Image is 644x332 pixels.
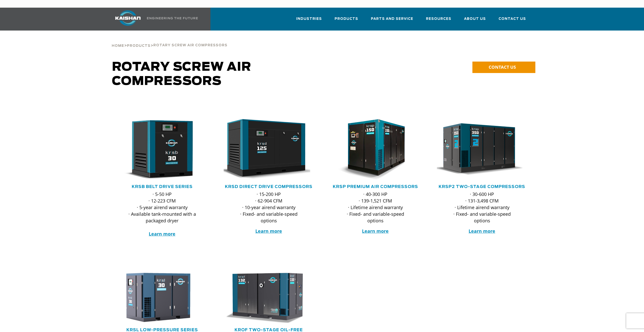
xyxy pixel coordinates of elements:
img: Engineering the future [147,17,198,19]
a: Learn more [149,231,175,237]
a: KRSD Direct Drive Compressors [225,185,312,189]
span: About Us [464,16,486,22]
div: krsb30 [117,119,207,180]
a: Resources [426,12,451,30]
span: Products [127,44,151,48]
img: krsb30 [113,119,204,180]
a: Learn more [469,228,495,234]
span: Resources [426,16,451,22]
span: Rotary Screw Air Compressors [112,61,251,88]
a: Industries [296,12,322,30]
span: Contact Us [499,16,526,22]
div: krof132 [224,271,314,323]
img: kaishan logo [109,10,147,26]
img: krsp150 [326,119,417,180]
a: Kaishan USA [109,8,199,31]
div: > > [112,31,227,50]
span: Industries [296,16,322,22]
a: KRSP Premium Air Compressors [333,185,418,189]
div: krsl30 [117,271,207,323]
img: krsp350 [433,119,523,180]
a: CONTACT US [472,62,535,73]
img: krsl30 [113,271,204,323]
span: Rotary Screw Air Compressors [153,44,227,47]
a: Learn more [255,228,282,234]
p: · 30-600 HP · 131-3,498 CFM · Lifetime airend warranty · Fixed- and variable-speed options [447,191,517,224]
a: Learn more [362,228,389,234]
a: About Us [464,12,486,30]
a: Products [335,12,358,30]
span: CONTACT US [489,64,516,70]
img: krof132 [220,271,310,323]
a: KROF TWO-STAGE OIL-FREE [235,328,303,332]
span: Home [112,44,124,48]
span: Products [335,16,358,22]
a: KRSL Low-Pressure Series [126,328,198,332]
div: krsp150 [330,119,421,180]
p: · 40-300 HP · 139-1,521 CFM · Lifetime airend warranty · Fixed- and variable-speed options [340,191,410,224]
span: Parts and Service [371,16,413,22]
a: KRSB Belt Drive Series [132,185,193,189]
p: · 5-50 HP · 12-223 CFM · 5-year airend warranty · Available tank-mounted with a packaged dryer [127,191,197,237]
a: Contact Us [499,12,526,30]
img: krsd125 [220,119,310,180]
a: Home [112,43,124,48]
a: Parts and Service [371,12,413,30]
a: Products [127,43,151,48]
div: krsp350 [437,119,527,180]
a: KRSP2 Two-Stage Compressors [439,185,525,189]
p: · 15-200 HP · 62-904 CFM · 10-year airend warranty · Fixed- and variable-speed options [234,191,304,224]
div: krsd125 [224,119,314,180]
